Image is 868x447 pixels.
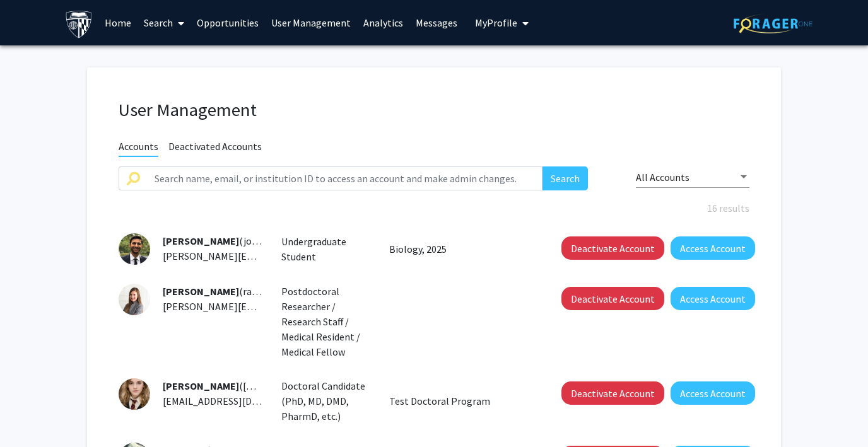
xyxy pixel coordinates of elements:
[357,1,409,45] a: Analytics
[138,1,191,45] a: Search
[119,140,158,157] span: Accounts
[119,284,150,315] img: Profile Picture
[409,1,464,45] a: Messages
[561,236,664,260] button: Deactivate Account
[163,380,239,392] span: [PERSON_NAME]
[65,10,93,38] img: Demo University Logo
[9,390,54,438] iframe: Chat
[109,200,759,216] div: 16 results
[561,287,664,310] button: Deactivate Account
[163,235,239,247] span: [PERSON_NAME]
[119,99,749,121] h1: User Management
[98,1,138,45] a: Home
[163,235,276,247] span: (joedoe)
[163,285,289,298] span: (racheldoe)
[734,14,812,33] img: ForagerOne Logo
[272,234,380,264] div: Undergraduate Student
[636,171,689,183] span: All Accounts
[168,140,262,156] span: Deactivated Accounts
[542,166,588,190] button: Search
[389,393,533,409] p: Test Doctoral Program
[671,287,755,310] button: Access Account
[191,1,265,45] a: Opportunities
[119,378,150,410] img: Profile Picture
[163,250,467,262] span: [PERSON_NAME][EMAIL_ADDRESS][PERSON_NAME][DOMAIN_NAME]
[163,300,467,313] span: [PERSON_NAME][EMAIL_ADDRESS][PERSON_NAME][DOMAIN_NAME]
[389,241,533,257] p: Biology, 2025
[272,378,380,424] div: Doctoral Candidate (PhD, MD, DMD, PharmD, etc.)
[147,166,542,190] input: Search name, email, or institution ID to access an account and make admin changes.
[671,381,755,405] button: Access Account
[561,381,664,405] button: Deactivate Account
[265,1,357,45] a: User Management
[475,16,517,29] span: My Profile
[272,284,380,359] div: Postdoctoral Researcher / Research Staff / Medical Resident / Medical Fellow
[163,380,321,392] span: ([PERSON_NAME])
[163,285,239,298] span: [PERSON_NAME]
[163,395,317,407] span: [EMAIL_ADDRESS][DOMAIN_NAME]
[119,233,150,265] img: Profile Picture
[671,236,755,260] button: Access Account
